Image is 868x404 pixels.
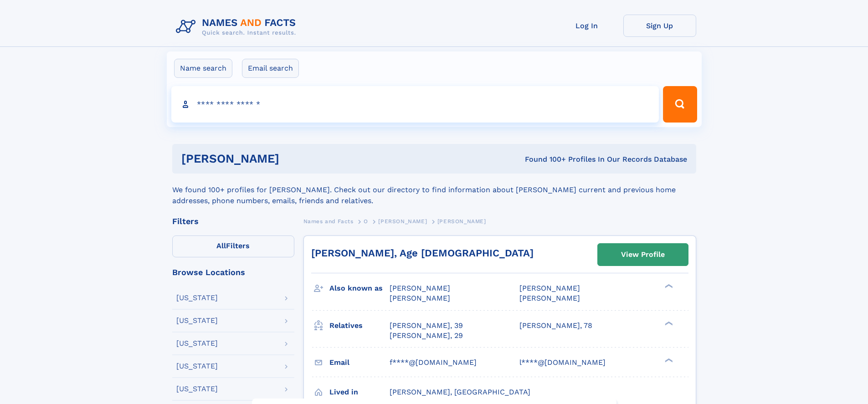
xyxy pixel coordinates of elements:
[390,294,450,302] span: [PERSON_NAME]
[181,153,402,164] h1: [PERSON_NAME]
[329,281,390,296] h3: Also known as
[598,244,688,266] a: View Profile
[378,218,427,225] span: [PERSON_NAME]
[390,388,530,396] span: [PERSON_NAME], [GEOGRAPHIC_DATA]
[329,355,390,370] h3: Email
[519,294,580,302] span: [PERSON_NAME]
[550,15,623,37] a: Log In
[311,247,534,259] a: [PERSON_NAME], Age [DEMOGRAPHIC_DATA]
[663,320,673,326] div: ❯
[663,86,697,123] button: Search Button
[242,59,299,78] label: Email search
[402,154,687,164] div: Found 100+ Profiles In Our Records Database
[216,241,226,250] span: All
[437,218,486,225] span: [PERSON_NAME]
[171,86,659,123] input: search input
[663,357,673,363] div: ❯
[174,59,232,78] label: Name search
[390,331,463,341] a: [PERSON_NAME], 29
[329,318,390,333] h3: Relatives
[623,15,696,37] a: Sign Up
[390,284,450,292] span: [PERSON_NAME]
[176,294,218,302] div: [US_STATE]
[176,340,218,347] div: [US_STATE]
[378,215,427,227] a: [PERSON_NAME]
[176,385,218,393] div: [US_STATE]
[172,217,294,225] div: Filters
[172,235,294,257] label: Filters
[364,218,368,225] span: O
[172,15,303,39] img: Logo Names and Facts
[364,215,368,227] a: O
[176,363,218,370] div: [US_STATE]
[663,283,673,289] div: ❯
[172,268,294,276] div: Browse Locations
[176,317,218,324] div: [US_STATE]
[172,174,696,206] div: We found 100+ profiles for [PERSON_NAME]. Check out our directory to find information about [PERS...
[329,384,390,400] h3: Lived in
[390,321,463,331] a: [PERSON_NAME], 39
[519,284,580,292] span: [PERSON_NAME]
[519,321,592,331] a: [PERSON_NAME], 78
[303,215,354,227] a: Names and Facts
[621,244,665,265] div: View Profile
